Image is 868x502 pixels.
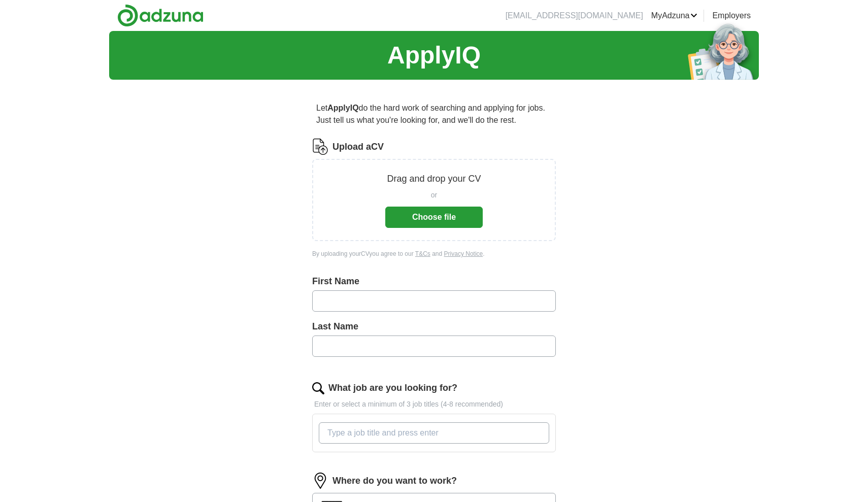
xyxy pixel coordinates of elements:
[312,249,556,258] div: By uploading your CV you agree to our and .
[117,4,204,27] img: Adzuna logo
[431,190,437,200] span: or
[332,474,457,488] label: Where do you want to work?
[312,139,328,155] img: CV Icon
[319,422,549,444] input: Type a job title and press enter
[385,207,483,228] button: Choose file
[444,250,483,257] a: Privacy Notice
[312,473,328,489] img: location.png
[312,275,556,288] label: First Name
[328,381,457,395] label: What job are you looking for?
[312,399,556,410] p: Enter or select a minimum of 3 job titles (4-8 recommended)
[415,250,430,257] a: T&Cs
[506,10,643,22] li: [EMAIL_ADDRESS][DOMAIN_NAME]
[332,140,384,154] label: Upload a CV
[312,98,556,130] p: Let do the hard work of searching and applying for jobs. Just tell us what you're looking for, an...
[312,382,324,394] img: search.png
[312,320,556,333] label: Last Name
[387,172,481,186] p: Drag and drop your CV
[651,10,698,22] a: MyAdzuna
[712,10,751,22] a: Employers
[327,104,358,112] strong: ApplyIQ
[387,37,481,74] h1: ApplyIQ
